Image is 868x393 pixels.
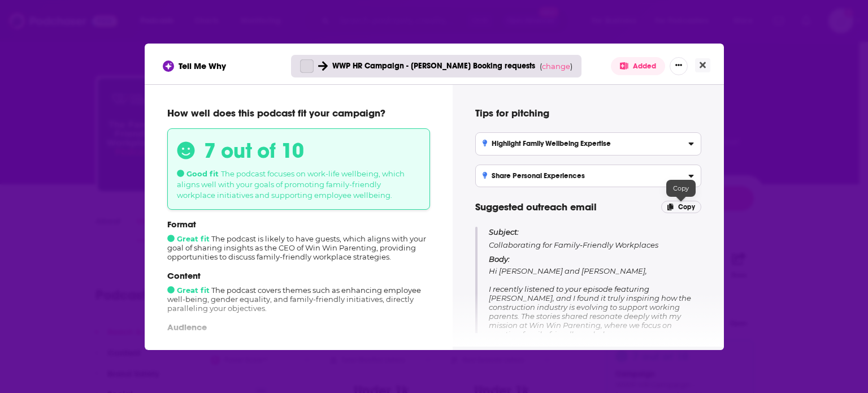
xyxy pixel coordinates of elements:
[542,62,570,71] span: change
[167,107,430,119] p: How well does this podcast fit your campaign?
[179,61,226,71] span: Tell Me Why
[167,286,210,295] span: Great fit
[167,219,430,230] p: Format
[167,270,430,281] p: Content
[167,219,430,261] div: The podcast is likely to have guests, which aligns with your goal of sharing insights as the CEO ...
[177,169,405,200] span: The podcast focuses on work-life wellbeing, which aligns well with your goals of promoting family...
[167,234,210,243] span: Great fit
[489,254,510,264] span: Body:
[540,62,572,71] span: ( )
[483,172,585,180] h3: Share Personal Experiences
[483,140,611,148] h3: Highlight Family Wellbeing Expertise
[678,203,695,211] span: Copy
[489,227,519,237] span: Subject:
[164,62,172,70] img: tell me why sparkle
[670,57,688,75] button: Show More Button
[611,57,665,75] button: Added
[475,107,701,119] h4: Tips for pitching
[167,322,430,373] div: The audience consists of a predominantly [DEMOGRAPHIC_DATA] demographic (80%) that aligns with yo...
[695,58,710,72] button: Close
[167,322,430,332] p: Audience
[177,169,219,178] span: Good fit
[204,138,304,163] h3: 7 out of 10
[300,59,314,73] a: Family Friendly Workplaces
[475,201,597,213] span: Suggested outreach email
[489,227,701,250] p: Collaborating for Family-Friendly Workplaces
[666,180,696,197] div: Copy
[332,61,535,71] span: WWP HR Campaign - [PERSON_NAME] Booking requests
[167,270,430,313] div: The podcast covers themes such as enhancing employee well-being, gender equality, and family-frie...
